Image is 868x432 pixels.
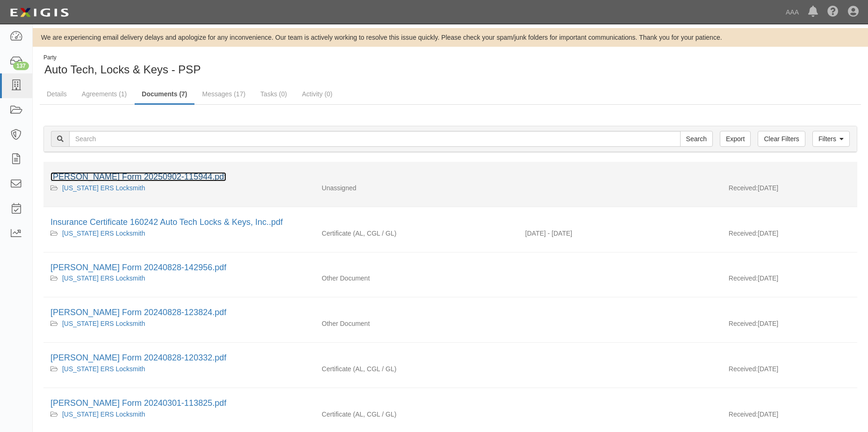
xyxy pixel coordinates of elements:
div: [DATE] [722,183,857,197]
a: [PERSON_NAME] Form 20240828-123824.pdf [50,308,226,317]
p: Received: [729,183,758,193]
div: [DATE] [722,274,857,288]
div: ACORD Form 20240828-123824.pdf [50,307,850,319]
div: Effective - Expiration [518,410,722,410]
a: Messages (17) [195,85,253,103]
div: California ERS Locksmith [50,319,308,328]
div: [DATE] [722,319,857,333]
a: Activity (0) [295,85,339,103]
p: Received: [729,229,758,238]
div: Effective 03/03/2025 - Expiration 09/03/2025 [518,229,722,238]
a: [US_STATE] ERS Locksmith [62,410,145,418]
div: Unassigned [315,183,518,193]
div: Effective - Expiration [518,183,722,184]
div: 137 [13,62,29,70]
a: Filters [812,131,850,147]
a: Insurance Certificate 160242 Auto Tech Locks & Keys, Inc..pdf [50,217,283,227]
div: [DATE] [722,229,857,243]
div: ACORD Form 20250902-115944.pdf [50,171,850,183]
a: AAA [781,3,803,22]
p: Received: [729,274,758,283]
div: Effective - Expiration [518,274,722,274]
div: Auto Liability Commercial General Liability / Garage Liability [315,410,518,419]
a: [PERSON_NAME] Form 20250902-115944.pdf [50,172,226,181]
a: Details [40,85,74,103]
div: Insurance Certificate 160242 Auto Tech Locks & Keys, Inc..pdf [50,216,850,229]
input: Search [69,131,681,147]
div: [DATE] [722,410,857,424]
p: Received: [729,410,758,419]
div: Other Document [315,274,518,283]
div: ACORD Form 20240828-142956.pdf [50,262,850,274]
div: Effective - Expiration [518,319,722,319]
div: Party [43,54,201,62]
img: logo-5460c22ac91f19d4615b14bd174203de0afe785f0fc80cf4dbbc73dc1793850b.png [7,4,72,21]
span: Auto Tech, Locks & Keys - PSP [44,63,201,76]
i: Help Center - Complianz [827,7,839,18]
div: We are experiencing email delivery delays and apologize for any inconvenience. Our team is active... [33,33,868,42]
input: Search [680,131,713,147]
div: ACORD Form 20240301-113825.pdf [50,397,850,410]
a: [PERSON_NAME] Form 20240828-120332.pdf [50,353,226,362]
a: [PERSON_NAME] Form 20240301-113825.pdf [50,398,226,408]
div: [DATE] [722,364,857,378]
a: Tasks (0) [253,85,294,103]
a: Agreements (1) [75,85,134,103]
div: California ERS Locksmith [50,183,308,193]
a: Export [720,131,751,147]
a: [US_STATE] ERS Locksmith [62,230,145,237]
div: California ERS Locksmith [50,364,308,374]
div: ACORD Form 20240828-120332.pdf [50,352,850,364]
a: [PERSON_NAME] Form 20240828-142956.pdf [50,263,226,272]
div: Auto Tech, Locks & Keys - PSP [40,54,444,78]
a: [US_STATE] ERS Locksmith [62,274,145,282]
a: [US_STATE] ERS Locksmith [62,365,145,373]
div: Other Document [315,319,518,328]
p: Received: [729,364,758,374]
div: Auto Liability Commercial General Liability / Garage Liability [315,229,518,238]
div: California ERS Locksmith [50,274,308,283]
a: [US_STATE] ERS Locksmith [62,184,145,192]
p: Received: [729,319,758,328]
a: [US_STATE] ERS Locksmith [62,320,145,327]
div: California ERS Locksmith [50,229,308,238]
div: California ERS Locksmith [50,410,308,419]
div: Auto Liability Commercial General Liability / Garage Liability [315,364,518,374]
a: Clear Filters [758,131,805,147]
a: Documents (7) [135,85,194,105]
